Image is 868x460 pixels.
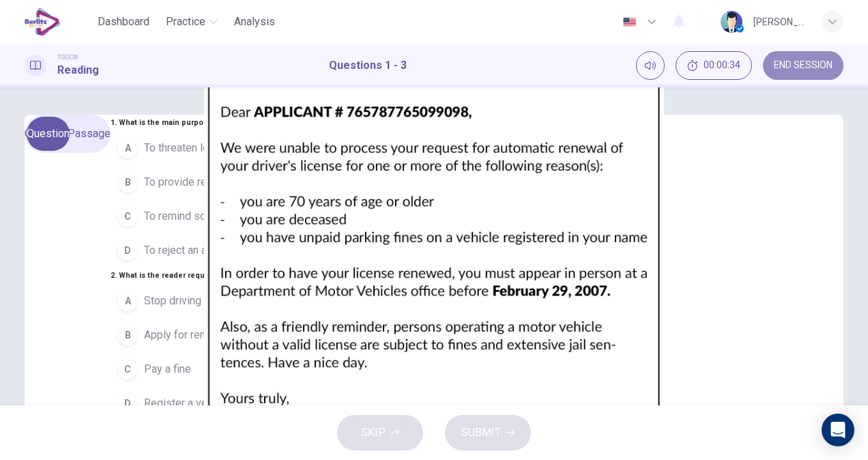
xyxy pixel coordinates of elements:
[329,57,407,74] h1: Questions 1 - 3
[721,11,742,33] img: Profile picture
[160,10,223,34] button: Practice
[636,51,665,80] div: Mute
[166,14,205,30] span: Practice
[704,60,740,71] span: 00:00:34
[774,60,833,71] span: END SESSION
[25,8,92,35] a: EduSynch logo
[92,10,155,34] button: Dashboard
[234,14,275,30] span: Analysis
[98,14,149,30] span: Dashboard
[676,51,752,80] button: 00:00:34
[57,53,78,62] span: TOEIC®
[621,17,638,27] img: en
[763,51,843,80] button: END SESSION
[229,10,280,34] button: Analysis
[753,14,805,30] div: [PERSON_NAME] [PERSON_NAME] [PERSON_NAME]
[676,51,752,80] div: Hide
[57,62,99,78] h1: Reading
[822,414,854,446] div: Open Intercom Messenger
[25,8,61,35] img: EduSynch logo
